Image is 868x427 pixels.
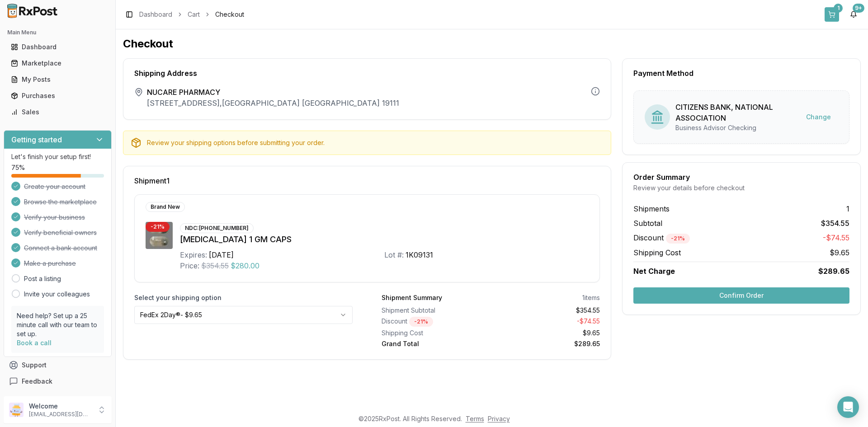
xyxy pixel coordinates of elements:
[147,87,399,98] span: NUCARE PHARMACY
[466,415,484,422] a: Terms
[201,260,229,271] span: $354.55
[406,249,433,260] div: 1K09131
[180,260,199,271] div: Price:
[147,138,604,147] div: Review your shipping options before submitting your order.
[409,317,433,327] div: - 21 %
[11,163,25,172] span: 75 %
[11,108,104,117] div: Sales
[9,403,24,417] img: User avatar
[666,234,690,244] div: - 21 %
[7,71,108,88] a: My Posts
[675,123,799,132] div: Business Advisor Checking
[675,102,799,123] div: CITIZENS BANK, NATIONAL ASSOCIATION
[633,174,849,181] div: Order Summary
[495,328,600,338] div: $9.65
[215,10,244,19] span: Checkout
[209,249,234,260] div: [DATE]
[7,29,108,36] h2: Main Menu
[823,232,849,244] span: -$74.55
[853,4,864,13] div: 9+
[139,10,172,19] a: Dashboard
[11,134,62,145] h3: Getting started
[382,317,487,327] div: Discount
[4,373,112,389] button: Feedback
[846,203,849,214] span: 1
[146,222,173,249] img: Vascepa 1 GM CAPS
[11,42,104,52] div: Dashboard
[821,218,849,229] span: $354.55
[846,7,861,22] button: 9+
[4,72,112,87] button: My Posts
[582,293,600,302] div: 1 items
[7,88,108,104] a: Purchases
[4,89,112,103] button: Purchases
[17,311,99,338] p: Need help? Set up a 25 minute call with our team to set up.
[24,274,61,283] a: Post a listing
[633,203,670,214] span: Shipments
[134,70,600,77] div: Shipping Address
[818,266,849,277] span: $289.65
[11,75,104,84] div: My Posts
[24,244,97,253] span: Connect a bank account
[830,247,849,258] span: $9.65
[17,339,52,347] a: Book a call
[382,328,487,338] div: Shipping Cost
[633,247,681,258] span: Shipping Cost
[24,259,76,268] span: Make a purchase
[123,37,861,51] h1: Checkout
[633,70,849,77] div: Payment Method
[488,415,510,422] a: Privacy
[11,152,104,161] p: Let's finish your setup first!
[384,249,404,260] div: Lot #:
[139,10,244,19] nav: breadcrumb
[382,293,442,302] div: Shipment Summary
[495,339,600,348] div: $289.65
[4,357,112,373] button: Support
[24,290,90,299] a: Invite your colleagues
[29,411,92,418] p: [EMAIL_ADDRESS][DOMAIN_NAME]
[11,91,104,100] div: Purchases
[4,4,61,18] img: RxPost Logo
[7,104,108,120] a: Sales
[146,202,185,212] div: Brand New
[799,109,838,125] button: Change
[495,306,600,315] div: $354.55
[134,293,353,302] label: Select your shipping option
[24,197,97,206] span: Browse the marketplace
[29,402,92,411] p: Welcome
[834,4,843,13] div: 1
[382,339,487,348] div: Grand Total
[180,223,254,233] div: NDC: [PHONE_NUMBER]
[825,7,839,22] button: 1
[7,55,108,71] a: Marketplace
[4,105,112,119] button: Sales
[633,183,849,192] div: Review your details before checkout
[147,98,399,108] p: [STREET_ADDRESS] , [GEOGRAPHIC_DATA] [GEOGRAPHIC_DATA] 19111
[134,177,170,184] span: Shipment 1
[11,59,104,68] div: Marketplace
[633,267,675,276] span: Net Charge
[495,317,600,327] div: - $74.55
[7,39,108,55] a: Dashboard
[180,249,207,260] div: Expires:
[146,222,170,232] div: - 21 %
[4,40,112,54] button: Dashboard
[4,56,112,70] button: Marketplace
[180,233,589,246] div: [MEDICAL_DATA] 1 GM CAPS
[382,306,487,315] div: Shipment Subtotal
[24,228,97,237] span: Verify beneficial owners
[24,213,85,222] span: Verify your business
[188,10,200,19] a: Cart
[22,377,52,386] span: Feedback
[633,233,690,242] span: Discount
[24,182,85,191] span: Create your account
[633,218,662,229] span: Subtotal
[837,396,859,418] div: Open Intercom Messenger
[231,260,259,271] span: $280.00
[633,287,849,304] button: Confirm Order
